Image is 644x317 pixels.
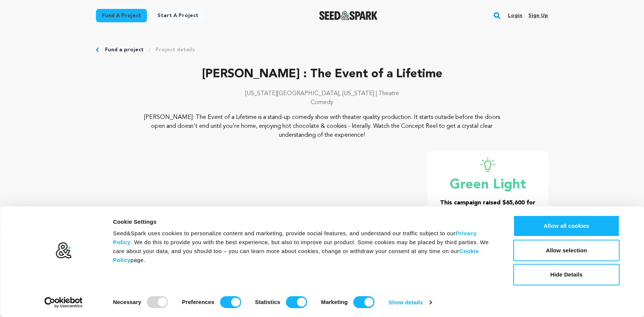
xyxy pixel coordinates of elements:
[113,299,141,305] strong: Necessary
[31,297,96,308] a: Usercentrics Cookiebot - opens in a new window
[436,198,539,234] h3: This campaign raised $65,600 for production. Follow the filmmaker to receive future updates on th...
[105,46,144,54] a: Fund a project
[96,89,548,98] p: [US_STATE][GEOGRAPHIC_DATA], [US_STATE] | Theatre
[182,299,214,305] strong: Preferences
[156,46,195,54] a: Project details
[255,299,281,305] strong: Statistics
[513,264,620,285] button: Hide Details
[321,299,348,305] strong: Marketing
[436,178,539,193] p: Green Light
[96,98,548,107] p: Comedy
[141,113,503,140] p: [PERSON_NAME]: The Event of a Lifetime is a stand-up comedy show with theater quality production....
[388,297,432,308] a: Show details
[319,11,378,20] a: Seed&Spark Homepage
[319,11,378,20] img: Seed&Spark Logo Dark Mode
[113,217,497,226] div: Cookie Settings
[508,10,522,22] a: Login
[55,242,72,259] img: logo
[96,46,548,54] div: Breadcrumb
[513,215,620,237] button: Allow all cookies
[513,240,620,261] button: Allow selection
[151,9,204,22] a: Start a project
[96,9,147,22] a: Fund a project
[113,229,497,265] div: Seed&Spark uses cookies to personalize content and marketing, provide social features, and unders...
[528,10,548,22] a: Sign up
[96,65,548,83] p: [PERSON_NAME] : The Event of a Lifetime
